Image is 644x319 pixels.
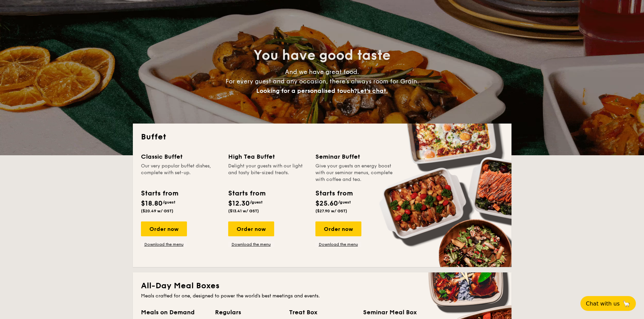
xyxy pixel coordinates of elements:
span: You have good taste [254,47,390,63]
h2: Buffet [141,132,503,142]
span: $12.30 [228,200,250,208]
span: /guest [163,200,175,205]
div: Regulars [215,308,281,317]
div: Give your guests an energy boost with our seminar menus, complete with coffee and tea. [315,163,395,183]
span: /guest [250,200,263,205]
span: 🦙 [622,300,630,308]
div: Order now [141,221,187,236]
span: /guest [338,200,351,205]
a: Download the menu [315,242,361,247]
span: And we have great food. For every guest and any occasion, there’s always room for Grain. [225,68,419,95]
div: Order now [228,221,274,236]
span: ($13.41 w/ GST) [228,209,259,213]
a: Download the menu [228,242,274,247]
a: Download the menu [141,242,187,247]
div: Starts from [228,188,265,198]
div: Treat Box [289,308,355,317]
span: Let's chat. [357,87,388,95]
span: $25.60 [315,200,338,208]
div: Starts from [315,188,352,198]
span: ($20.49 w/ GST) [141,209,173,213]
div: Meals on Demand [141,308,207,317]
div: Starts from [141,188,178,198]
button: Chat with us🦙 [580,296,636,311]
span: ($27.90 w/ GST) [315,209,347,213]
div: Classic Buffet [141,152,220,161]
div: High Tea Buffet [228,152,307,161]
div: Meals crafted for one, designed to power the world's best meetings and events. [141,293,503,299]
div: Delight your guests with our light and tasty bite-sized treats. [228,163,307,183]
div: Seminar Meal Box [363,308,429,317]
span: $18.80 [141,200,163,208]
div: Order now [315,221,361,236]
h2: All-Day Meal Boxes [141,281,503,291]
div: Seminar Buffet [315,152,395,161]
div: Our very popular buffet dishes, complete with set-up. [141,163,220,183]
span: Looking for a personalised touch? [256,87,357,95]
span: Chat with us [586,300,620,307]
